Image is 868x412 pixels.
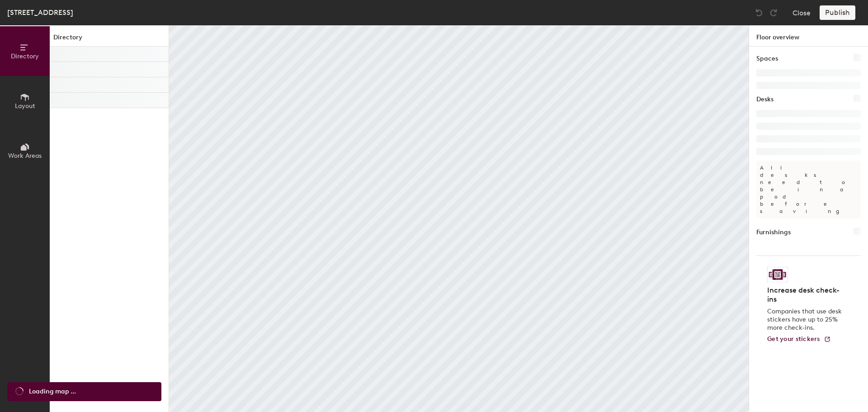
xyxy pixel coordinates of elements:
[756,54,778,64] h1: Spaces
[767,267,788,282] img: Sticker logo
[756,161,861,218] p: All desks need to be in a pod before saving
[769,8,778,17] img: Redo
[767,335,820,343] span: Get your stickers
[767,286,844,304] h4: Increase desk check-ins
[11,52,39,60] span: Directory
[755,8,764,17] img: Undo
[50,33,169,47] h1: Directory
[8,152,42,160] span: Work Areas
[749,25,868,47] h1: Floor overview
[7,7,73,18] div: [STREET_ADDRESS]
[756,227,791,237] h1: Furnishings
[169,25,749,412] canvas: Map
[756,95,774,104] h1: Desks
[767,336,831,343] a: Get your stickers
[15,102,35,110] span: Layout
[29,387,76,397] span: Loading map ...
[793,5,811,20] button: Close
[767,308,844,332] p: Companies that use desk stickers have up to 25% more check-ins.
